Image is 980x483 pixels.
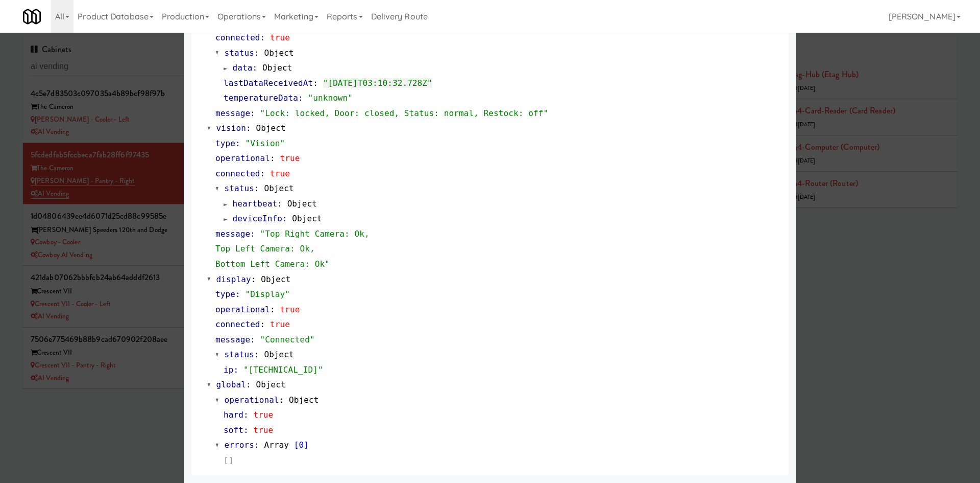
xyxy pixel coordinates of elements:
span: Array [264,440,289,450]
span: true [280,305,300,314]
span: : [270,305,275,314]
span: : [254,183,259,193]
span: : [250,335,255,344]
span: status [225,48,254,58]
span: type [215,139,235,148]
span: operational [215,305,270,314]
span: : [250,229,255,239]
span: : [260,319,265,329]
span: 0 [299,440,304,450]
span: true [280,153,300,163]
span: : [277,199,282,209]
span: errors [225,440,254,450]
span: : [282,214,287,223]
span: : [254,48,259,58]
span: vision [216,123,246,133]
span: : [252,63,257,73]
span: : [298,93,303,103]
span: : [246,123,251,133]
span: : [260,169,265,178]
span: Object [264,48,293,58]
span: message [215,335,250,344]
span: "Connected" [260,335,315,344]
span: heartbeat [233,199,278,209]
span: true [270,169,290,178]
span: Object [292,214,322,223]
span: : [243,410,249,420]
span: true [270,33,290,42]
span: : [243,425,249,435]
span: : [279,395,284,405]
span: message [215,108,250,118]
span: "unknown" [308,93,353,103]
span: true [270,319,290,329]
span: hard [224,410,243,420]
span: operational [225,395,279,405]
span: soft [224,425,243,435]
span: : [250,108,255,118]
span: temperatureData [224,93,298,103]
span: Object [289,395,318,405]
span: "Top Right Camera: Ok, Top Left Camera: Ok, Bottom Left Camera: Ok" [215,229,370,269]
img: Micromart [23,8,41,26]
span: Object [264,183,293,193]
span: true [253,425,273,435]
span: : [235,289,240,299]
span: type [215,289,235,299]
span: "Display" [245,289,290,299]
span: Object [256,123,285,133]
span: ] [304,440,309,450]
span: : [251,274,256,284]
span: data [233,63,253,73]
span: : [246,380,251,389]
span: [ [294,440,299,450]
span: message [215,229,250,239]
span: : [260,33,265,42]
span: "[TECHNICAL_ID]" [243,365,323,375]
span: status [225,350,254,359]
span: Object [261,274,290,284]
span: "[DATE]T03:10:32.728Z" [323,78,432,88]
span: : [233,365,238,375]
span: Object [262,63,292,73]
span: "Lock: locked, Door: closed, Status: normal, Restock: off" [260,108,549,118]
span: : [313,78,318,88]
span: lastDataReceivedAt [224,78,313,88]
span: : [254,440,259,450]
span: true [253,410,273,420]
span: connected [215,319,260,329]
span: display [216,274,251,284]
span: deviceInfo [233,214,282,223]
span: : [270,153,275,163]
span: status [225,183,254,193]
span: Object [256,380,285,389]
span: Object [287,199,317,209]
span: operational [215,153,270,163]
span: Object [264,350,293,359]
span: connected [215,33,260,42]
span: global [216,380,246,389]
span: : [254,350,259,359]
span: : [235,139,240,148]
span: connected [215,169,260,178]
span: "Vision" [245,139,285,148]
span: ip [224,365,233,375]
